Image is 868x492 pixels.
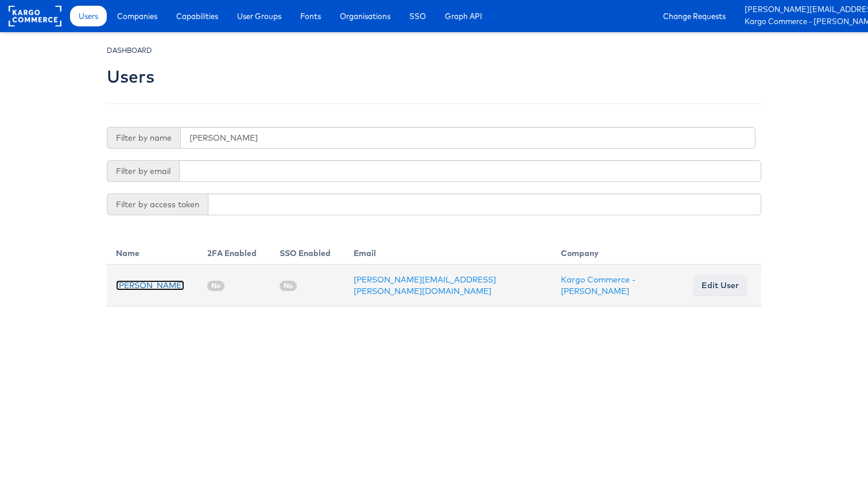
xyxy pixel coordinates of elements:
[70,6,107,26] a: Users
[207,281,224,291] span: No
[561,274,635,296] a: Kargo Commerce - [PERSON_NAME]
[79,10,98,22] span: Users
[107,193,208,215] span: Filter by access token
[693,275,747,296] a: Edit User
[198,238,270,265] th: 2FA Enabled
[107,160,179,182] span: Filter by email
[270,238,344,265] th: SSO Enabled
[552,238,684,265] th: Company
[409,10,426,22] span: SSO
[108,6,166,26] a: Companies
[331,6,399,26] a: Organisations
[176,10,218,22] span: Capabilities
[107,238,198,265] th: Name
[116,280,184,290] a: [PERSON_NAME]
[237,10,281,22] span: User Groups
[340,10,390,22] span: Organisations
[107,67,154,86] h2: Users
[436,6,491,26] a: Graph API
[117,10,157,22] span: Companies
[300,10,321,22] span: Fonts
[344,238,552,265] th: Email
[292,6,330,26] a: Fonts
[354,274,496,296] a: [PERSON_NAME][EMAIL_ADDRESS][PERSON_NAME][DOMAIN_NAME]
[168,6,227,26] a: Capabilities
[107,127,180,149] span: Filter by name
[280,281,297,291] span: No
[745,16,859,28] a: Kargo Commerce - [PERSON_NAME]
[401,6,435,26] a: SSO
[654,6,734,26] a: Change Requests
[445,10,482,22] span: Graph API
[107,46,152,55] small: DASHBOARD
[745,4,859,16] a: [PERSON_NAME][EMAIL_ADDRESS][DOMAIN_NAME]
[228,6,290,26] a: User Groups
